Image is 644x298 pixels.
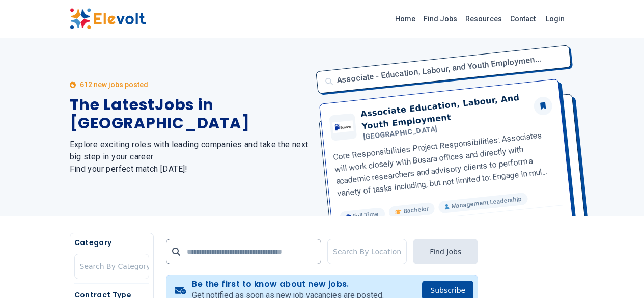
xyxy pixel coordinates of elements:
p: 612 new jobs posted [80,79,148,90]
img: Elevolt [70,8,146,30]
a: Home [391,11,419,27]
h1: The Latest Jobs in [GEOGRAPHIC_DATA] [70,96,310,132]
a: Contact [506,11,540,27]
a: Find Jobs [419,11,461,27]
a: Resources [461,11,506,27]
h4: Be the first to know about new jobs. [192,279,384,289]
button: Find Jobs [413,239,478,264]
h2: Explore exciting roles with leading companies and take the next big step in your career. Find you... [70,139,310,175]
h5: Category [74,237,149,248]
a: Login [540,9,571,29]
